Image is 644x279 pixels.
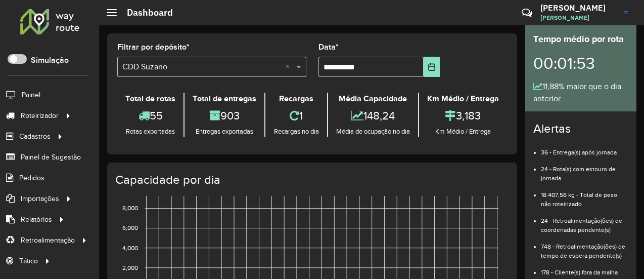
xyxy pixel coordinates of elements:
[516,2,538,24] a: Contato Rápido
[120,93,181,105] div: Total de rotas
[21,152,81,163] span: Painel de Sugestão
[331,127,416,137] div: Média de ocupação no dia
[187,105,262,127] div: 903
[120,105,181,127] div: 55
[541,183,628,209] li: 18.407,56 kg - Total de peso não roteirizado
[331,93,416,105] div: Média Capacidade
[268,105,324,127] div: 1
[117,7,173,18] h2: Dashboard
[533,81,628,105] div: 11,88% maior que o dia anterior
[424,57,440,77] button: Choose Date
[21,193,59,204] span: Importações
[533,122,628,136] h4: Alertas
[533,32,628,46] div: Tempo médio por rota
[268,93,324,105] div: Recargas
[541,157,628,183] li: 24 - Rota(s) com estouro de jornada
[21,214,52,225] span: Relatórios
[21,235,75,246] span: Retroalimentação
[318,41,339,53] label: Data
[122,245,138,251] text: 4,000
[541,209,628,234] li: 24 - Retroalimentação(ões) de coordenadas pendente(s)
[187,127,262,137] div: Entregas exportadas
[541,140,628,157] li: 36 - Entrega(s) após jornada
[19,131,51,142] span: Cadastros
[285,61,294,73] span: Clear all
[533,46,628,81] div: 00:01:53
[22,90,40,100] span: Painel
[187,93,262,105] div: Total de entregas
[19,256,38,266] span: Tático
[540,3,616,13] h3: [PERSON_NAME]
[122,264,138,271] text: 2,000
[122,225,138,231] text: 6,000
[117,41,190,53] label: Filtrar por depósito
[21,110,59,121] span: Roteirizador
[120,127,181,137] div: Rotas exportadas
[422,105,504,127] div: 3,183
[540,13,616,22] span: [PERSON_NAME]
[331,105,416,127] div: 148,24
[31,54,69,66] label: Simulação
[422,93,504,105] div: Km Médio / Entrega
[19,173,44,183] span: Pedidos
[268,127,324,137] div: Recargas no dia
[422,127,504,137] div: Km Médio / Entrega
[115,173,507,187] h4: Capacidade por dia
[122,205,138,212] text: 8,000
[541,234,628,260] li: 748 - Retroalimentação(ões) de tempo de espera pendente(s)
